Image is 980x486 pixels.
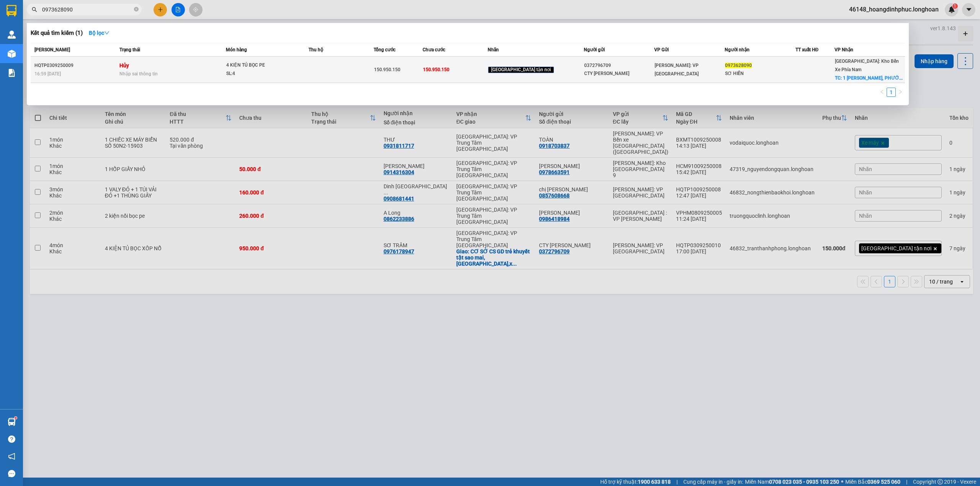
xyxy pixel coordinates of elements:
[8,50,16,58] img: warehouse-icon
[8,31,16,39] img: warehouse-icon
[8,470,15,477] span: message
[584,47,605,52] span: Người gửi
[34,71,61,77] span: 16:59 [DATE]
[7,5,16,16] img: logo-vxr
[31,29,83,37] h3: Kết quả tìm kiếm ( 1 )
[309,47,323,52] span: Thu hộ
[119,71,158,77] span: Nhập sai thông tin
[8,69,16,77] img: solution-icon
[835,75,903,81] span: TC: 1 [PERSON_NAME], PHƯỚ...
[877,88,887,97] button: left
[119,62,129,68] strong: Hủy
[89,30,109,36] strong: Bộ lọc
[32,7,37,12] span: search
[654,47,669,52] span: VP Gửi
[488,67,554,73] span: [GEOGRAPHIC_DATA] tận nơi
[584,62,654,70] div: 0372796709
[226,61,284,70] div: 4 KIỆN TỦ BỌC PE
[877,88,887,97] li: Previous Page
[104,30,109,36] span: down
[134,7,139,11] span: close-circle
[226,47,247,52] span: Món hàng
[835,59,899,72] span: [GEOGRAPHIC_DATA]: Kho Bến Xe Phía Nam
[795,47,819,52] span: TT xuất HĐ
[423,67,449,72] span: 150.950.150
[896,88,905,97] button: right
[423,47,445,52] span: Chưa cước
[374,67,400,72] span: 150.950.150
[887,88,895,96] a: 1
[134,6,139,13] span: close-circle
[725,63,752,68] span: 0973628090
[488,47,499,52] span: Nhãn
[898,90,903,94] span: right
[725,47,750,52] span: Người nhận
[835,47,853,52] span: VP Nhận
[83,27,116,39] button: Bộ lọcdown
[8,453,15,460] span: notification
[887,88,896,97] li: 1
[896,88,905,97] li: Next Page
[15,417,17,419] sup: 1
[584,70,654,78] div: CTY [PERSON_NAME]
[34,47,70,52] span: [PERSON_NAME]
[34,62,117,70] div: HQTP0309250009
[42,5,132,14] input: Tìm tên, số ĐT hoặc mã đơn
[880,90,884,94] span: left
[8,418,16,426] img: warehouse-icon
[374,47,395,52] span: Tổng cước
[119,47,140,52] span: Trạng thái
[226,70,284,78] div: SL: 4
[655,63,699,77] span: [PERSON_NAME]: VP [GEOGRAPHIC_DATA]
[8,435,15,443] span: question-circle
[725,70,795,78] div: SƠ HIỀN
